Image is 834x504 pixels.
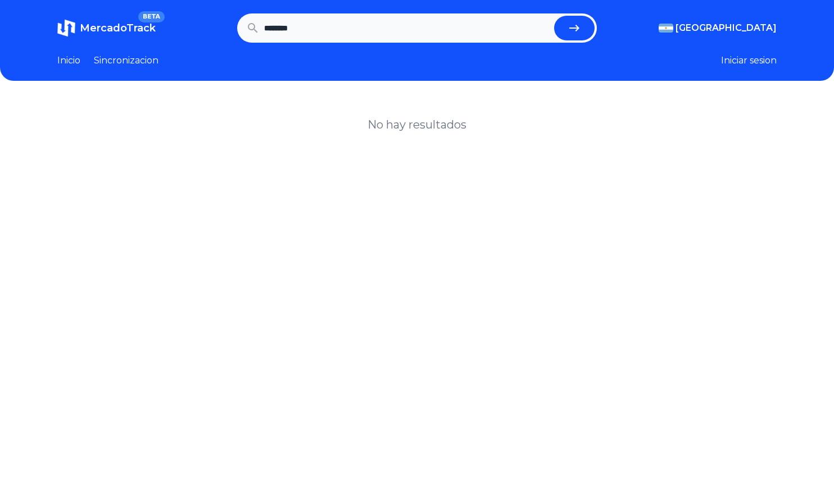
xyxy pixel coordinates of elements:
button: Iniciar sesion [721,54,777,67]
h1: No hay resultados [368,117,466,132]
span: MercadoTrack [80,22,156,34]
a: MercadoTrackBETA [57,19,156,37]
span: BETA [138,11,165,22]
a: Inicio [57,54,80,67]
img: MercadoTrack [57,19,75,37]
span: [GEOGRAPHIC_DATA] [676,21,777,35]
a: Sincronizacion [94,54,158,67]
img: Argentina [659,24,673,33]
button: [GEOGRAPHIC_DATA] [659,21,777,35]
